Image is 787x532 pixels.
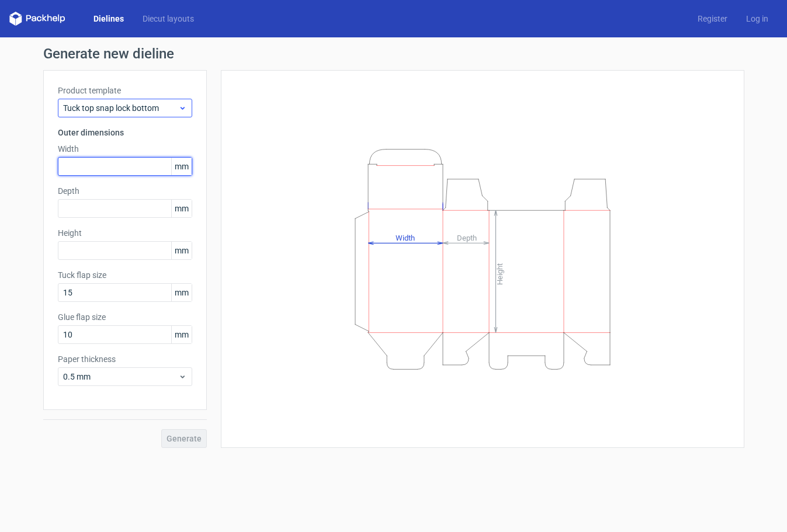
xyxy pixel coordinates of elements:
tspan: Height [495,263,504,284]
span: mm [171,158,192,175]
h1: Generate new dieline [43,47,744,61]
span: Tuck top snap lock bottom [63,102,178,114]
a: Register [688,13,737,25]
a: Dielines [84,13,133,25]
tspan: Depth [457,233,477,242]
label: Tuck flap size [58,269,192,281]
span: 0.5 mm [63,371,178,383]
tspan: Width [395,233,414,242]
label: Width [58,143,192,155]
span: mm [171,200,192,217]
label: Glue flap size [58,311,192,323]
span: mm [171,242,192,259]
label: Height [58,227,192,239]
label: Product template [58,85,192,96]
label: Depth [58,185,192,197]
a: Diecut layouts [133,13,203,25]
a: Log in [737,13,778,25]
label: Paper thickness [58,353,192,365]
span: mm [171,284,192,301]
h3: Outer dimensions [58,127,192,138]
span: mm [171,326,192,343]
